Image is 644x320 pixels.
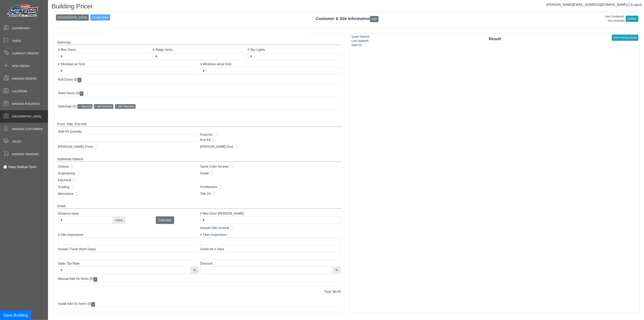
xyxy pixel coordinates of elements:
label: [PERSON_NAME] Front [58,144,93,149]
div: Shed Doors (0) [58,90,341,97]
label: Front Kit [200,132,212,137]
button: + [80,91,83,96]
span: Tasks [12,39,21,43]
span: Manage Customers [12,127,43,131]
label: Same Color Screws [200,164,228,169]
button: Edit [370,16,378,22]
div: Result [350,36,640,42]
button: Calculate [156,216,174,224]
div: miles [113,216,125,224]
div: % [191,266,199,274]
button: Print Pricing Detail [612,35,638,41]
label: Electrical [58,178,71,183]
span: Manage Vendors [12,152,39,156]
button: + [78,78,81,82]
button: + Opening [77,104,92,109]
span: [GEOGRAPHIC_DATA] [12,114,41,119]
label: Mezzanine [58,191,73,196]
label: # Windows w/ Grid [58,62,199,67]
div: Last Updated: [352,39,370,43]
label: [PERSON_NAME] End [200,144,233,149]
label: Include Ufer Ground [200,226,229,230]
div: Manual Add On Items (0) [58,276,341,283]
div: Sold On: [352,43,370,47]
button: + MD Window [94,104,114,109]
div: Additional Options [57,157,342,162]
span: Current Orders [12,51,38,56]
div: Customer & Site Information [55,16,640,22]
label: Grade All # Days [200,247,341,252]
label: # Ridge Vents [153,47,246,52]
label: Architecture [200,185,217,189]
img: Metals Direct Inc Logo [6,4,40,18]
div: Front, Side, End Kits [57,122,342,127]
button: + [91,302,95,307]
button: + MD Mandoor [115,104,136,109]
label: Sales Tax Rate [58,261,199,266]
div: Install [57,204,342,209]
label: Distance Away [58,211,125,216]
div: Total: $0.00 [55,289,344,294]
label: Discount [200,261,341,266]
span: Manage Orders [12,77,37,81]
span: Sales [12,140,21,144]
label: # Titan Inspections [200,232,341,237]
label: Grading [58,185,69,189]
span: New Order [12,64,29,68]
div: Quote Started: [352,35,370,39]
label: # Windows w/out Grid [200,62,341,67]
label: Keep Sidebar Open [8,165,37,169]
div: Install Add On Items (0) [58,301,341,308]
span: Dashboard [12,26,30,30]
div: Last Contacted: not contacted [605,14,625,23]
label: Include Travel (Num Days) [58,247,199,252]
h1: Building Pricer [52,2,643,11]
a: [PERSON_NAME][EMAIL_ADDRESS][DOMAIN_NAME] [546,3,631,6]
span: Calendar [12,89,27,93]
div: | [546,2,642,7]
div: Roll Doors (0) [58,76,341,83]
button: Create Order [90,14,110,21]
span: Logout [632,3,642,6]
div: Openings [57,40,342,45]
label: Side Kit Quantity [58,129,197,134]
label: # Site Inspections [58,232,199,237]
label: Closure [58,164,69,169]
label: # Sky Lights [248,47,341,52]
button: [GEOGRAPHIC_DATA] [56,14,89,21]
label: # Man Door [PERSON_NAME] [200,211,341,216]
span: • [4,132,14,145]
label: End Kit [200,138,211,142]
label: Install [200,171,209,176]
button: + [94,277,97,282]
label: Engineering [58,171,75,176]
label: Title 24 [200,191,211,196]
div: % [333,266,341,274]
label: # Man Doors [58,47,151,52]
span: Manage Buildings [12,102,40,106]
div: Openings (0) [58,103,341,110]
button: Update [626,16,638,22]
